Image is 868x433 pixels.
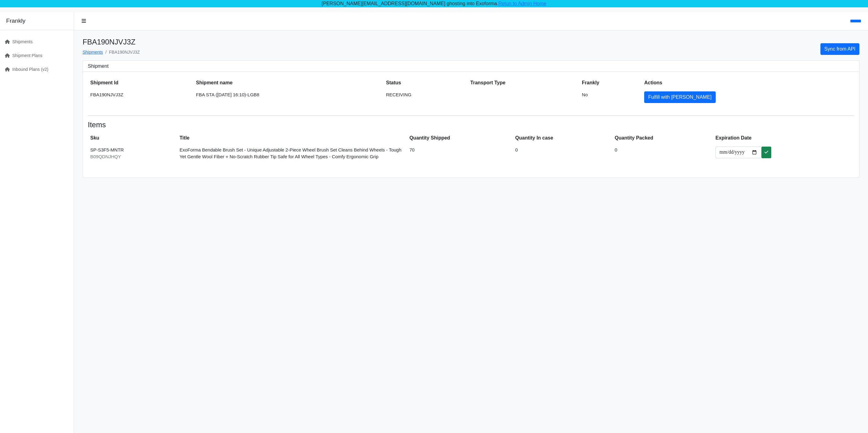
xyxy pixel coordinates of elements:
[383,89,468,105] td: RECEIVING
[88,132,177,144] th: Sku
[83,38,140,47] h1: FBA190NJVJ3Z
[88,89,193,105] td: FBA190NJVJ3Z
[579,77,642,89] th: Frankly
[407,132,513,144] th: Quantity Shipped
[193,77,383,89] th: Shipment name
[644,91,715,103] button: Fulfill with [PERSON_NAME]
[177,132,407,144] th: Title
[498,1,547,6] a: Retun to Admin Home
[88,121,854,129] h4: Items
[513,132,612,144] th: Quantity In case
[820,43,859,55] button: Sync from API
[83,50,103,55] a: Shipments
[579,89,642,105] td: No
[103,49,140,56] li: FBA190NJVJ3Z
[383,77,468,89] th: Status
[468,77,579,89] th: Transport Type
[88,77,193,89] th: Shipment Id
[713,132,854,144] th: Expiration Date
[612,144,713,168] td: 0
[177,144,407,168] td: ExoForma Bendable Brush Set - Unique Adjustable 2-Piece Wheel Brush Set Cleans Behind Wheels - To...
[90,153,175,160] p: B09QDNJHQY
[193,89,383,105] td: FBA STA ([DATE] 16:10)-LGB8
[642,77,854,89] th: Actions
[88,144,177,168] td: SP-S3F5-MNTR
[612,132,713,144] th: Quantity Packed
[407,144,513,168] td: 70
[513,144,612,168] td: 0
[88,63,854,69] h3: Shipment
